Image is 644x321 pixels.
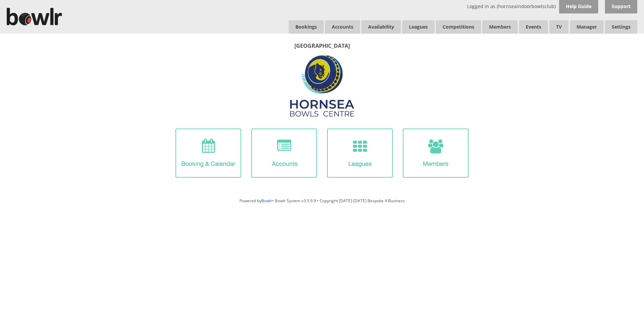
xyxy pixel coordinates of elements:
[327,129,393,178] img: League-Icon.png
[519,20,548,34] a: Events
[549,20,569,34] span: TV
[605,20,637,34] span: Settings
[361,20,401,34] a: Availability
[7,42,637,49] p: [GEOGRAPHIC_DATA]
[175,129,241,178] img: Booking-Icon.png
[261,198,272,204] a: Bowlr
[289,20,324,34] a: Bookings
[403,129,469,178] img: Members-Icon.png
[325,20,360,34] span: Accounts
[436,20,481,34] a: Competitions
[402,20,434,34] a: Leagues
[289,53,355,118] img: Hornsea3.jpg
[482,20,518,34] span: Members
[570,20,604,34] span: Manager
[239,198,405,204] span: Powered by • Bowlr System v3.5.9.9 • Copyright [DATE]-[DATE] Bespoke 4 Business
[251,129,317,178] img: Accounts-Icon.png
